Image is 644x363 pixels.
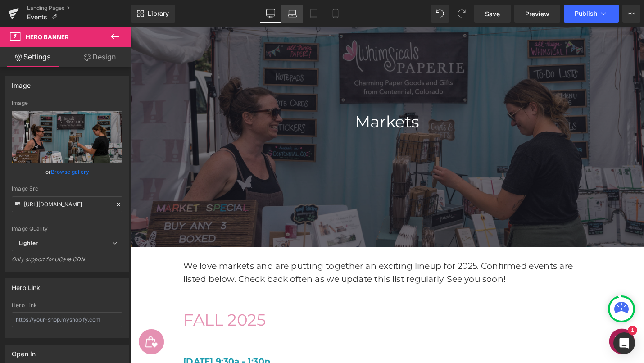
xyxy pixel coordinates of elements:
[12,77,31,89] div: Image
[56,247,489,275] div: We love markets and are putting together an exciting lineup for 2025. Confirmed events are listed...
[67,47,132,67] a: Design
[12,256,122,269] div: Only support for UCare CDN
[260,5,281,23] a: Desktop
[12,196,122,212] input: Link
[148,9,169,18] span: Library
[453,5,471,23] button: Redo
[525,9,549,18] span: Preview
[12,226,122,232] div: Image Quality
[564,5,619,23] button: Publish
[27,5,131,12] a: Landing Pages
[12,100,122,106] div: Image
[56,349,149,360] span: [DATE] 9:30a - 1:30p
[238,90,307,111] font: Markets
[281,5,303,23] a: Laptop
[56,300,144,321] span: FALL 2025
[325,5,346,23] a: Mobile
[12,345,36,358] div: Open In
[575,10,597,17] span: Publish
[26,33,69,41] span: Hero Banner
[27,14,47,21] span: Events
[12,186,122,192] div: Image Src
[303,5,325,23] a: Tablet
[613,332,635,354] div: Open Intercom Messenger
[131,5,175,23] a: New Library
[485,9,500,18] span: Save
[514,5,560,23] a: Preview
[12,312,122,327] input: https://your-shop.myshopify.com
[9,320,36,347] iframe: Button to open loyalty program pop-up
[12,279,41,291] div: Hero Link
[51,164,89,180] a: Browse gallery
[505,320,538,349] inbox-online-store-chat: Shopify online store chat
[12,302,122,309] div: Hero Link
[622,5,640,23] button: More
[19,240,38,246] b: Lighter
[12,167,122,177] div: or
[431,5,449,23] button: Undo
